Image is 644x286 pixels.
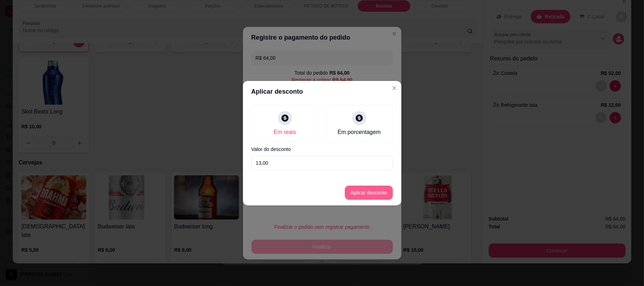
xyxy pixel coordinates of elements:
[389,82,400,94] button: Close
[251,156,393,170] input: Valor do desconto
[251,147,393,152] label: Valor do desconto
[338,128,381,136] div: Em porcentagem
[274,128,296,136] div: Em reais
[243,81,401,102] header: Aplicar desconto
[345,186,393,200] button: Aplicar desconto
